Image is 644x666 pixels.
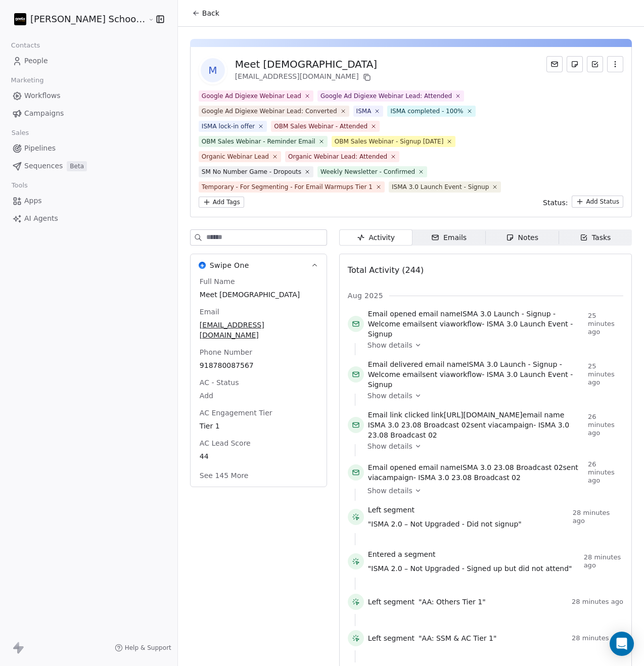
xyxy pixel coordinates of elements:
span: Meet [DEMOGRAPHIC_DATA] [200,290,317,300]
span: 25 minutes ago [588,312,623,336]
span: 28 minutes ago [573,509,623,525]
div: Organic Webinar Lead [202,152,269,161]
span: 28 minutes ago [584,553,623,569]
div: Meet [DEMOGRAPHIC_DATA] [235,57,377,71]
span: 26 minutes ago [588,460,623,485]
span: "ISMA 2.0 – Not Upgraded - Did not signup" [368,519,522,529]
span: email name sent via campaign - [368,462,584,483]
span: email name sent via workflow - [368,359,584,390]
span: Apps [24,196,42,206]
span: Sequences [24,161,63,171]
span: AI Agents [24,213,58,224]
a: Show details [367,340,616,350]
span: Email opened [368,463,417,471]
div: Tasks [580,232,611,243]
div: Google Ad Digiexe Webinar Lead: Converted [202,107,337,116]
button: See 145 More [194,466,254,485]
span: AC Lead Score [198,438,253,448]
span: Workflows [24,90,61,101]
span: Total Activity (244) [348,265,424,275]
a: People [8,53,169,69]
span: [EMAIL_ADDRESS][DOMAIN_NAME] [200,320,317,340]
a: Pipelines [8,140,169,157]
div: Google Ad Digiexe Webinar Lead: Attended [320,91,452,101]
span: 25 minutes ago [588,362,623,387]
a: Help & Support [115,644,171,652]
span: Back [202,8,219,18]
span: Email link clicked [368,411,429,419]
a: SequencesBeta [8,158,169,174]
span: "ISMA 2.0 – Not Upgraded - Signed up but did not attend" [368,563,572,574]
button: Back [186,4,225,22]
button: Add Tags [199,197,244,208]
img: Swipe One [199,262,206,269]
a: AI Agents [8,210,169,227]
span: 28 minutes ago [572,598,623,606]
span: [URL][DOMAIN_NAME] [444,411,523,419]
a: Campaigns [8,105,169,122]
span: "AA: SSM & AC Tier 1" [419,633,496,643]
span: AC Engagement Tier [198,408,274,418]
button: Swipe OneSwipe One [191,254,327,276]
span: Left segment [368,597,415,607]
div: Swipe OneSwipe One [191,276,327,487]
span: Show details [367,441,412,451]
img: Zeeshan%20Neck%20Print%20Dark.png [14,13,26,25]
div: Notes [506,232,538,243]
span: M [201,58,225,82]
span: Email delivered [368,360,423,368]
span: Help & Support [125,644,171,652]
span: Aug 2025 [348,291,383,301]
span: Swipe One [210,260,249,270]
span: Pipelines [24,143,56,154]
span: Contacts [7,38,44,53]
span: 26 minutes ago [588,413,623,437]
span: link email name sent via campaign - [368,410,584,440]
div: Temporary - For Segmenting - For Email Warmups Tier 1 [202,182,373,192]
span: Email [198,307,221,317]
a: Apps [8,193,169,209]
span: 44 [200,451,317,461]
span: ISMA 3.0 23.08 Broadcast 02 [418,473,521,482]
span: ISMA 3.0 Launch - Signup - Welcome email [368,310,556,328]
a: Show details [367,441,616,451]
div: ISMA completed - 100% [390,107,463,116]
div: OBM Sales Webinar - Reminder Email [202,137,315,146]
span: Entered a segment [368,549,436,559]
span: Left segment [368,633,415,643]
div: OBM Sales Webinar - Signup [DATE] [335,137,444,146]
div: ISMA 3.0 Launch Event - Signup [392,182,489,192]
div: Google Ad Digiexe Webinar Lead [202,91,301,101]
span: 28 minutes ago [572,634,623,642]
span: Email opened [368,310,417,318]
span: Tier 1 [200,421,317,431]
span: AC - Status [198,377,241,388]
div: SM No Number Game - Dropouts [202,167,301,176]
span: Phone Number [198,347,254,357]
span: Tools [7,178,32,193]
a: Show details [367,391,616,401]
div: Organic Webinar Lead: Attended [288,152,387,161]
div: ISMA lock-in offer [202,122,255,131]
div: ISMA [356,107,372,116]
span: "AA: Others Tier 1" [419,597,486,607]
span: 918780087567 [200,360,317,370]
span: Add [200,391,317,401]
div: [EMAIL_ADDRESS][DOMAIN_NAME] [235,71,377,83]
div: OBM Sales Webinar - Attended [274,122,367,131]
span: Left segment [368,505,415,515]
a: Show details [367,486,616,496]
a: Workflows [8,87,169,104]
button: [PERSON_NAME] School of Finance LLP [12,11,141,28]
span: People [24,56,48,66]
span: ISMA 3.0 23.08 Broadcast 02 [368,421,471,429]
button: Add Status [572,196,623,208]
div: Weekly Newsletter - Confirmed [320,167,415,176]
div: Emails [431,232,467,243]
div: Open Intercom Messenger [610,632,634,656]
span: Status: [543,198,568,208]
span: Full Name [198,276,237,287]
span: email name sent via workflow - [368,309,584,339]
span: ISMA 3.0 23.08 Broadcast 02 [461,463,563,471]
span: Show details [367,486,412,496]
